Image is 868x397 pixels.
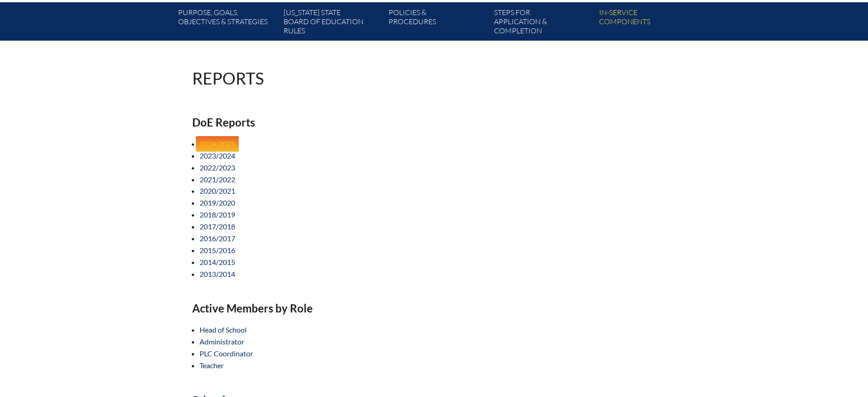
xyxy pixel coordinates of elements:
[196,346,257,361] a: PLC Coordinator
[192,116,514,129] h2: DoE Reports
[280,6,385,41] a: [US_STATE] StateBoard of Education rules
[196,183,239,199] a: 2020/2021
[196,219,239,234] a: 2017/2018
[196,160,239,175] a: 2022/2023
[490,6,595,41] a: Steps forapplication & completion
[196,243,239,258] a: 2015/2016
[385,6,490,41] a: Policies &Procedures
[196,207,239,222] a: 2018/2019
[196,358,227,373] a: Teacher
[196,322,250,338] a: Head of School
[174,6,279,41] a: Purpose, goals,objectives & strategies
[196,334,248,349] a: Administrator
[196,172,239,187] a: 2021/2022
[196,195,239,211] a: 2019/2020
[595,6,700,41] a: In-servicecomponents
[196,231,239,246] a: 2016/2017
[196,136,239,152] a: 2024/2025
[192,70,264,86] h1: Reports
[196,266,239,282] a: 2013/2014
[196,148,239,164] a: 2023/2024
[192,302,514,315] h2: Active Members by Role
[196,254,239,270] a: 2014/2015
